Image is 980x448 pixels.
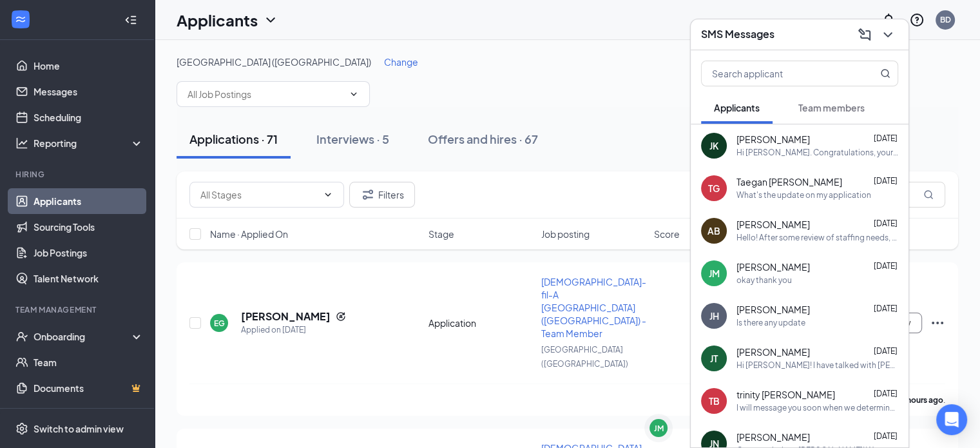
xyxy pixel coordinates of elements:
[15,304,141,315] div: Team Management
[708,182,720,195] div: TG
[736,148,898,159] div: Hi [PERSON_NAME]. Congratulations, your phone call with [GEOGRAPHIC_DATA] is confirmed. We will c...
[541,276,646,339] span: [DEMOGRAPHIC_DATA]-fil-A [GEOGRAPHIC_DATA] ([GEOGRAPHIC_DATA]) - Team Member
[34,349,144,375] a: Team
[34,401,144,427] a: SurveysCrown
[15,330,28,343] svg: UserCheck
[177,56,371,68] span: [GEOGRAPHIC_DATA] ([GEOGRAPHIC_DATA])
[336,311,346,322] svg: Reapply
[177,9,258,31] h1: Applicants
[854,24,875,45] button: ComposeMessage
[654,228,680,240] span: Score
[34,188,144,214] a: Applicants
[709,139,718,152] div: JK
[923,190,934,200] svg: MagnifyingGlass
[874,432,898,442] span: [DATE]
[736,389,835,402] span: trinity [PERSON_NAME]
[880,27,896,43] svg: ChevronDown
[241,309,331,324] h5: [PERSON_NAME]
[124,14,137,26] svg: Collapse
[349,182,415,208] button: Filter Filters
[34,422,124,435] div: Switch to admin view
[349,89,359,99] svg: ChevronDown
[702,61,854,86] input: Search applicant
[896,395,943,405] b: 16 hours ago
[874,134,898,144] span: [DATE]
[428,317,533,329] div: Application
[709,394,720,407] div: TB
[714,102,760,113] span: Applicants
[874,389,898,399] span: [DATE]
[874,304,898,314] span: [DATE]
[34,79,144,104] a: Messages
[34,137,144,150] div: Reporting
[909,12,925,28] svg: QuestionInfo
[360,187,376,202] svg: Filter
[736,261,810,274] span: [PERSON_NAME]
[428,228,454,240] span: Stage
[15,169,141,180] div: Hiring
[189,131,278,147] div: Applications · 71
[736,318,805,329] div: Is there any update
[187,87,343,101] input: All Job Postings
[874,347,898,356] span: [DATE]
[874,219,898,229] span: [DATE]
[736,219,810,231] span: [PERSON_NAME]
[736,176,842,189] span: Taegan [PERSON_NAME]
[384,56,418,68] span: Change
[15,137,28,150] svg: Analysis
[241,324,346,336] div: Applied on [DATE]
[710,352,718,365] div: JT
[14,13,27,26] svg: WorkstreamLogo
[263,12,278,28] svg: ChevronDown
[428,131,538,147] div: Offers and hires · 67
[15,422,28,435] svg: Settings
[930,315,945,331] svg: Ellipses
[857,27,872,43] svg: ComposeMessage
[34,104,144,130] a: Scheduling
[316,131,389,147] div: Interviews · 5
[210,228,288,240] span: Name · Applied On
[798,102,865,113] span: Team members
[701,28,774,42] h3: SMS Messages
[940,14,951,25] div: BD
[214,318,225,329] div: EG
[707,224,720,237] div: AB
[736,190,871,201] div: What's the update on my application
[709,309,719,322] div: JH
[736,304,810,317] span: [PERSON_NAME]
[880,68,890,79] svg: MagnifyingGlass
[874,262,898,271] span: [DATE]
[541,228,590,240] span: Job posting
[323,190,333,200] svg: ChevronDown
[736,346,810,359] span: [PERSON_NAME]
[736,360,898,371] div: Hi [PERSON_NAME]! I have talked with [PERSON_NAME] and the other leaders about you coming in for ...
[881,12,896,28] svg: Notifications
[736,431,810,444] span: [PERSON_NAME]
[874,177,898,186] span: [DATE]
[34,53,144,79] a: Home
[709,267,720,280] div: JM
[736,133,810,146] span: [PERSON_NAME]
[736,233,898,244] div: Hello! After some review of staffing needs, we are going to wait to move forward at this time. I ...
[34,266,144,291] a: Talent Network
[34,330,133,343] div: Onboarding
[541,345,628,369] span: [GEOGRAPHIC_DATA] ([GEOGRAPHIC_DATA])
[654,423,664,434] div: JM
[200,188,318,202] input: All Stages
[736,403,898,414] div: I will message you soon when we determine that. Thank you!
[936,404,967,435] div: Open Intercom Messenger
[34,214,144,240] a: Sourcing Tools
[878,24,898,45] button: ChevronDown
[34,375,144,401] a: DocumentsCrown
[34,240,144,266] a: Job Postings
[736,275,792,286] div: okay thank you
